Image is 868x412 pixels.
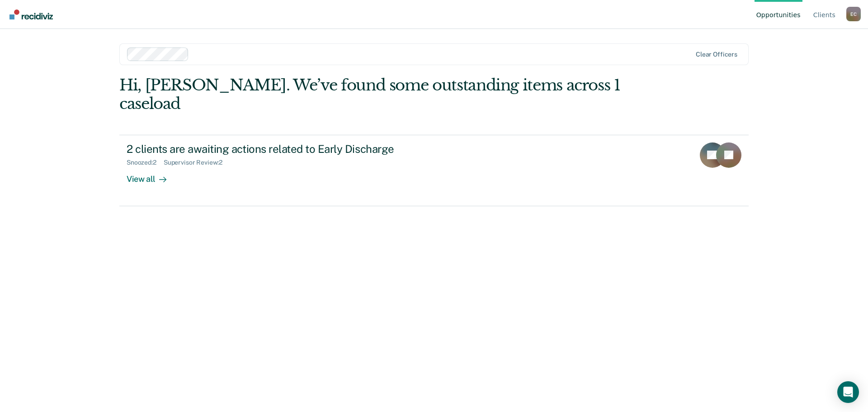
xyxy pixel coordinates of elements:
[9,9,53,19] img: Recidiviz
[127,159,164,166] div: Snoozed : 2
[164,159,230,166] div: Supervisor Review : 2
[846,7,861,21] div: E C
[119,76,623,113] div: Hi, [PERSON_NAME]. We’ve found some outstanding items across 1 caseload
[837,381,859,403] div: Open Intercom Messenger
[846,7,861,21] button: Profile dropdown button
[696,51,737,58] div: Clear officers
[127,166,177,184] div: View all
[127,142,444,156] div: 2 clients are awaiting actions related to Early Discharge
[119,135,749,206] a: 2 clients are awaiting actions related to Early DischargeSnoozed:2Supervisor Review:2View all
